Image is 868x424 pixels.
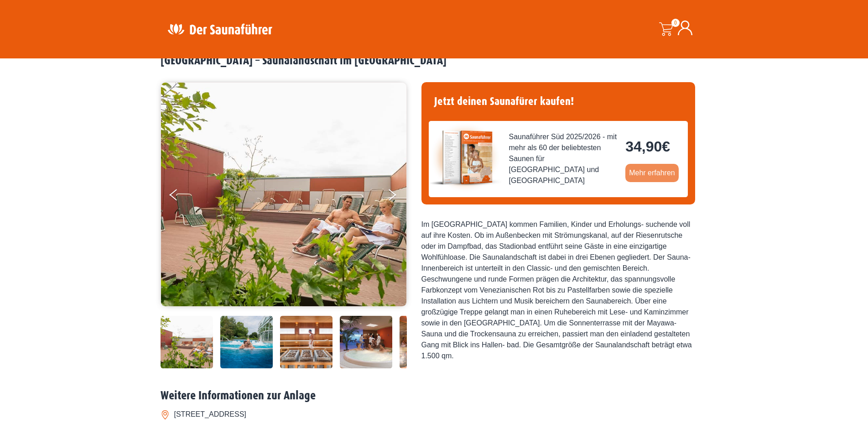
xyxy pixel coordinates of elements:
[509,131,619,186] span: Saunaführer Süd 2025/2026 - mit mehr als 60 der beliebtesten Saunen für [GEOGRAPHIC_DATA] und [GE...
[429,121,502,194] img: der-saunafuehrer-2025-sued.jpg
[671,19,680,27] span: 0
[161,407,708,422] li: [STREET_ADDRESS]
[625,138,670,155] bdi: 34,90
[662,138,670,155] span: €
[161,54,708,68] h2: [GEOGRAPHIC_DATA] – Saunalandschaft im [GEOGRAPHIC_DATA]
[161,389,708,403] h2: Weitere Informationen zur Anlage
[625,164,679,182] a: Mehr erfahren
[429,89,688,114] h4: Jetzt deinen Saunafürer kaufen!
[170,185,192,208] button: Previous
[387,185,410,208] button: Next
[421,219,695,361] div: Im [GEOGRAPHIC_DATA] kommen Familien, Kinder und Erholungs- suchende voll auf ihre Kosten. Ob im ...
